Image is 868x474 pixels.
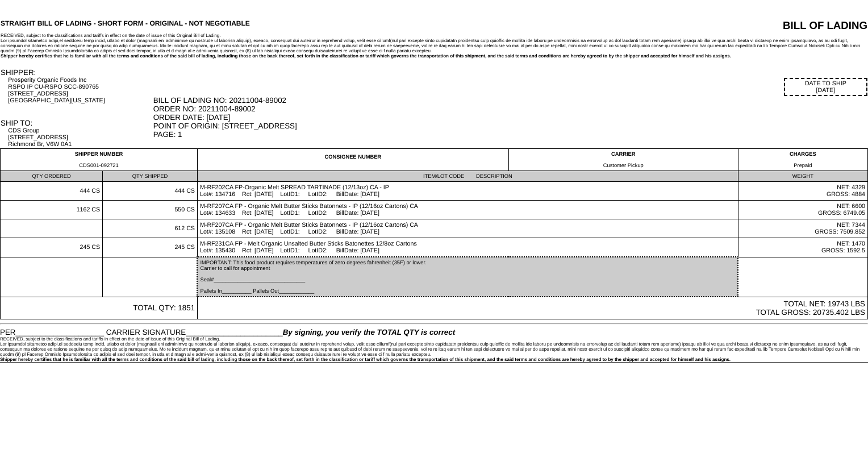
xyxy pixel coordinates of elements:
td: 444 CS [1,182,103,201]
span: By signing, you verify the TOTAL QTY is correct [283,328,455,336]
td: CONSIGNEE NUMBER [197,149,508,171]
td: IMPORTANT: This food product requires temperatures of zero degrees fahrenheit (35F) or lower. Car... [197,257,738,297]
td: M-RF231CA FP - Melt Organic Unsalted Butter Sticks Batonettes 12/8oz Cartons Lot#: 135430 Rct: [D... [197,238,738,257]
div: Prosperity Organic Foods Inc RSPO IP CU-RSPO SCC-890765 [STREET_ADDRESS] [GEOGRAPHIC_DATA][US_STATE] [8,77,152,104]
td: NET: 7344 GROSS: 7509.852 [738,219,867,238]
td: 1162 CS [1,201,103,219]
td: 612 CS [103,219,198,238]
td: QTY ORDERED [1,171,103,182]
div: Prepaid [741,163,865,168]
td: M-RF207CA FP - Organic Melt Butter Sticks Batonnets - IP (12/16oz Cartons) CA Lot#: 135108 Rct: [... [197,219,738,238]
div: BILL OF LADING [635,19,867,32]
div: CDS Group [STREET_ADDRESS] Richmond Br, V6W 0A1 [8,127,152,148]
td: SHIPPER NUMBER [1,149,198,171]
td: M-RF207CA FP - Organic Melt Butter Sticks Batonnets - IP (12/16oz Cartons) CA Lot#: 134633 Rct: [... [197,201,738,219]
td: TOTAL QTY: 1851 [1,297,198,319]
td: TOTAL NET: 19743 LBS TOTAL GROSS: 20735.402 LBS [197,297,867,319]
td: WEIGHT [738,171,867,182]
td: ITEM/LOT CODE DESCRIPTION [197,171,738,182]
td: CARRIER [508,149,738,171]
div: BILL OF LADING NO: 20211004-89002 ORDER NO: 20211004-89002 ORDER DATE: [DATE] POINT OF ORIGIN: [S... [153,96,867,139]
td: NET: 6600 GROSS: 6749.05 [738,201,867,219]
td: NET: 1470 GROSS: 1592.5 [738,238,867,257]
div: SHIP TO: [1,119,152,127]
td: 550 CS [103,201,198,219]
td: CHARGES [738,149,867,171]
div: Customer Pickup [511,163,736,168]
div: Shipper hereby certifies that he is familiar with all the terms and conditions of the said bill o... [1,53,867,59]
div: CDS001-092721 [3,163,195,168]
div: SHIPPER: [1,68,152,77]
td: QTY SHIPPED [103,171,198,182]
td: 444 CS [103,182,198,201]
td: NET: 4329 GROSS: 4884 [738,182,867,201]
td: 245 CS [103,238,198,257]
td: 245 CS [1,238,103,257]
td: M-RF202CA FP-Organic Melt SPREAD TARTINADE (12/13oz) CA - IP Lot#: 134716 Rct: [DATE] LotID1: Lot... [197,182,738,201]
div: DATE TO SHIP [DATE] [784,78,867,96]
